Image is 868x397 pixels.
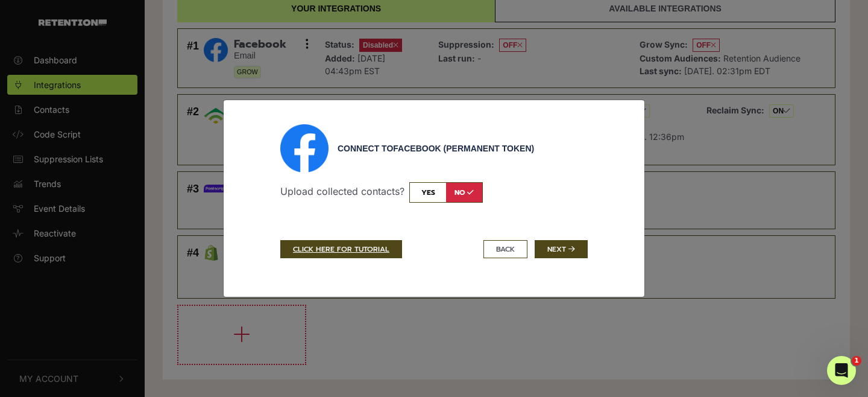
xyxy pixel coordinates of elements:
span: 1 [852,356,861,366]
iframe: Intercom live chat [827,356,856,385]
a: CLICK HERE FOR TUTORIAL [280,240,402,258]
span: Facebook (Permanent Token) [393,144,534,153]
img: Facebook (Permanent Token) [280,124,329,173]
button: BACK [483,240,527,258]
button: Next [535,240,588,258]
p: Upload collected contacts? [280,182,588,203]
div: Connect to [338,142,588,155]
